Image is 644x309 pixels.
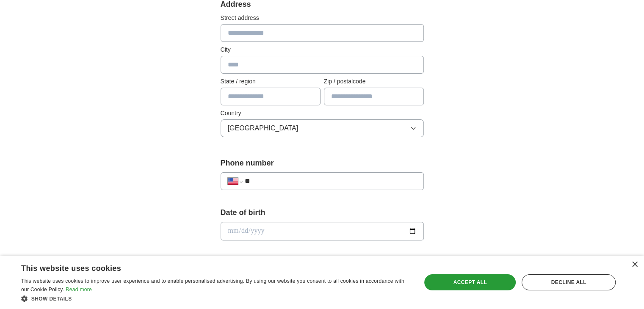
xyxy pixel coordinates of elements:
[228,123,299,133] span: [GEOGRAPHIC_DATA]
[221,45,424,54] label: City
[221,157,424,169] label: Phone number
[221,119,424,137] button: [GEOGRAPHIC_DATA]
[31,296,72,302] span: Show details
[21,294,409,303] div: Show details
[424,274,516,290] div: Accept all
[221,77,321,86] label: State / region
[631,262,638,268] div: Close
[522,274,616,290] div: Decline all
[221,109,424,118] label: Country
[221,207,424,218] label: Date of birth
[21,261,388,273] div: This website uses cookies
[221,14,424,22] label: Street address
[324,77,424,86] label: Zip / postalcode
[66,287,92,292] a: Read more, opens a new window
[21,278,404,292] span: This website uses cookies to improve user experience and to enable personalised advertising. By u...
